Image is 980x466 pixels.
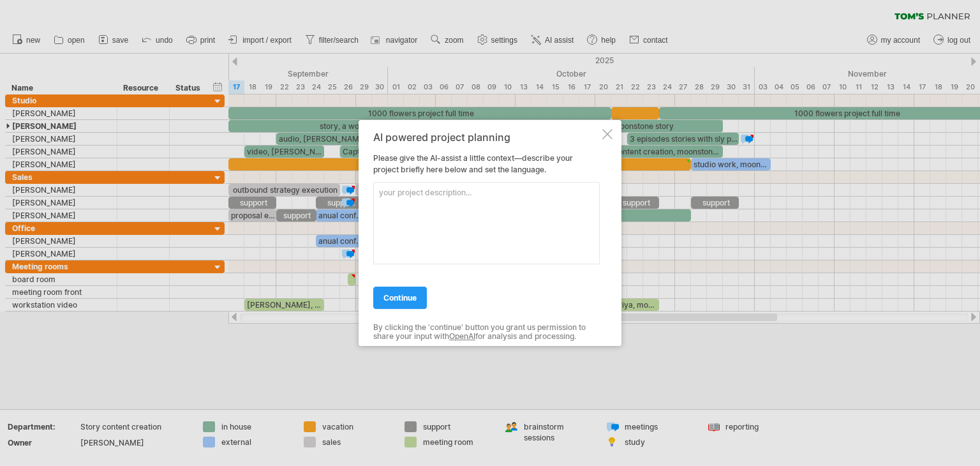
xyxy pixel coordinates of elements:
span: continue [383,293,417,303]
div: Please give the AI-assist a little context—describe your project briefly here below and set the l... [373,132,600,334]
div: AI powered project planning [373,132,600,143]
a: OpenAI [449,332,475,342]
a: continue [373,287,427,309]
div: By clicking the 'continue' button you grant us permission to share your input with for analysis a... [373,323,600,342]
